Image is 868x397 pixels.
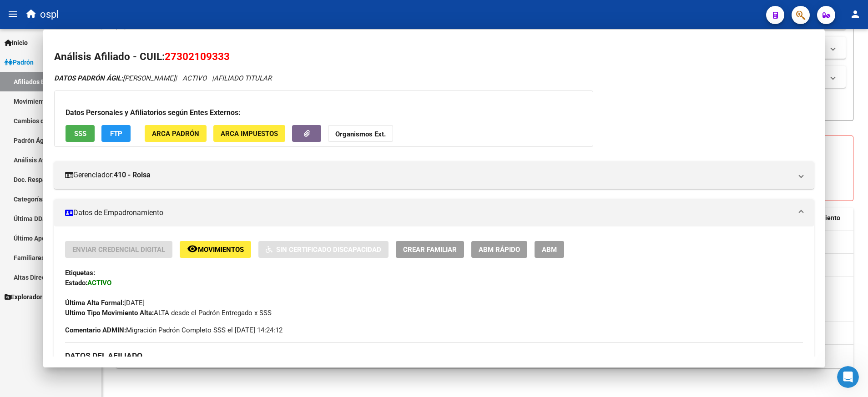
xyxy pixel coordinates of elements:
[54,199,813,226] mat-expansion-panel-header: Datos de Empadronamiento
[65,241,172,258] button: Enviar Credencial Digital
[258,241,389,258] button: Sin Certificado Discapacidad
[479,246,520,254] span: ABM Rápido
[145,125,207,142] button: ARCA Padrón
[54,74,175,82] span: [PERSON_NAME]
[65,325,283,335] span: Migración Padrón Completo SSS el [DATE] 14:24:12
[803,208,853,238] datatable-header-cell: Nacimiento
[221,130,278,138] span: ARCA Impuestos
[837,366,859,388] iframe: Intercom live chat
[65,326,126,334] strong: Comentario ADMIN:
[101,125,131,142] button: FTP
[165,50,230,62] span: 27302109333
[5,38,28,48] span: Inicio
[542,246,557,254] span: ABM
[74,130,86,138] span: SSS
[114,170,151,181] strong: 410 - Roisa
[187,243,198,254] mat-icon: remove_red_eye
[65,351,802,361] h3: DATOS DEL AFILIADO
[40,5,59,25] span: ospl
[152,130,199,138] span: ARCA Padrón
[180,241,251,258] button: Movimientos
[7,9,18,20] mat-icon: menu
[198,246,244,254] span: Movimientos
[65,269,95,277] strong: Etiquetas:
[213,125,285,142] button: ARCA Impuestos
[65,279,87,287] strong: Estado:
[335,130,386,138] strong: Organismos Ext.
[65,170,792,181] mat-panel-title: Gerenciador:
[403,246,457,254] span: Crear Familiar
[65,299,145,307] span: [DATE]
[65,309,154,317] strong: Ultimo Tipo Movimiento Alta:
[328,125,393,142] button: Organismos Ext.
[65,299,124,307] strong: Última Alta Formal:
[66,107,582,118] h3: Datos Personales y Afiliatorios según Entes Externos:
[54,49,813,65] h2: Análisis Afiliado - CUIL:
[54,161,813,189] mat-expansion-panel-header: Gerenciador:410 - Roisa
[850,9,861,20] mat-icon: person
[5,57,34,67] span: Padrón
[54,74,123,82] strong: DATOS PADRÓN ÁGIL:
[214,74,272,82] span: AFILIADO TITULAR
[66,125,95,142] button: SSS
[110,130,122,138] span: FTP
[65,309,272,317] span: ALTA desde el Padrón Entregado x SSS
[5,292,77,302] span: Explorador de Archivos
[535,241,564,258] button: ABM
[396,241,464,258] button: Crear Familiar
[54,74,272,82] i: | ACTIVO |
[471,241,527,258] button: ABM Rápido
[65,207,792,218] mat-panel-title: Datos de Empadronamiento
[276,246,381,254] span: Sin Certificado Discapacidad
[72,246,165,254] span: Enviar Credencial Digital
[87,279,111,287] strong: ACTIVO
